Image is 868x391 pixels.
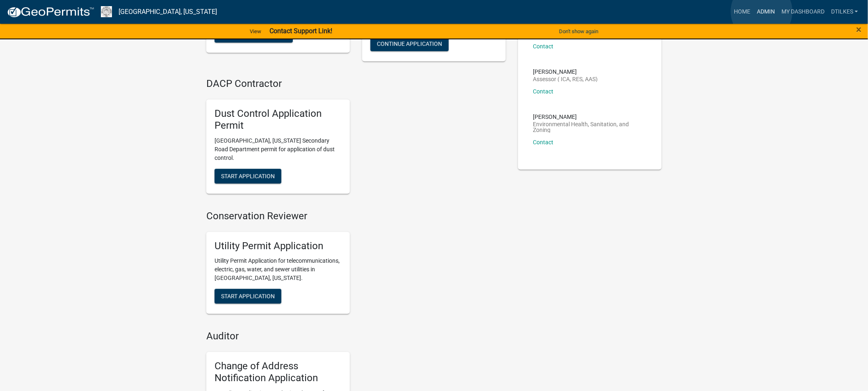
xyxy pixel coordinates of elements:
[215,136,342,162] p: [GEOGRAPHIC_DATA], [US_STATE] Secondary Road Department permit for application of dust control.
[533,114,647,120] p: [PERSON_NAME]
[731,4,754,20] a: Home
[533,88,553,95] a: Contact
[533,121,647,133] p: Environmental Health, Sanitation, and Zoning
[215,108,342,132] h5: Dust Control Application Permit
[221,173,275,179] span: Start Application
[206,78,506,90] h4: DACP Contractor
[778,4,828,20] a: My Dashboard
[215,169,281,184] button: Start Application
[533,69,598,75] p: [PERSON_NAME]
[754,4,778,20] a: Admin
[247,25,265,38] a: View
[857,24,862,35] span: ×
[215,240,342,252] h5: Utility Permit Application
[533,76,598,82] p: Assessor ( ICA, RES, AAS)
[119,5,217,19] a: [GEOGRAPHIC_DATA], [US_STATE]
[221,293,275,300] span: Start Application
[206,330,506,342] h4: Auditor
[270,27,332,35] strong: Contact Support Link!
[533,139,553,145] a: Contact
[533,43,553,50] a: Contact
[101,6,112,17] img: Franklin County, Iowa
[370,36,449,51] button: Continue Application
[828,4,861,20] a: dtilkes
[215,257,342,282] p: Utility Permit Application for telecommunications, electric, gas, water, and sewer utilities in [...
[206,210,506,222] h4: Conservation Reviewer
[215,360,342,384] h5: Change of Address Notification Application
[215,289,281,304] button: Start Application
[556,25,602,38] button: Don't show again
[857,25,862,34] button: Close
